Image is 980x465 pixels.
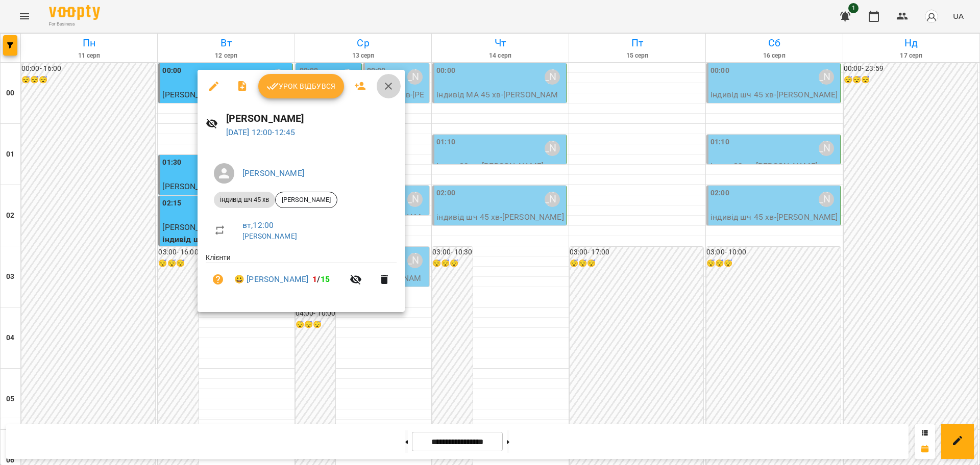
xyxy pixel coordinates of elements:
[321,274,330,284] span: 15
[242,232,297,240] a: [PERSON_NAME]
[258,74,344,98] button: Урок відбувся
[206,252,397,300] ul: Клієнти
[312,274,317,284] span: 1
[206,267,230,292] button: Візит ще не сплачено. Додати оплату?
[242,168,304,178] a: [PERSON_NAME]
[214,195,275,204] span: індивід шч 45 хв
[226,111,397,126] h6: [PERSON_NAME]
[276,195,337,204] span: [PERSON_NAME]
[242,220,274,230] a: вт , 12:00
[226,127,296,137] a: [DATE] 12:00-12:45
[266,80,336,92] span: Урок відбувся
[234,273,308,286] a: 😀 [PERSON_NAME]
[275,192,337,208] div: [PERSON_NAME]
[312,274,330,284] b: /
